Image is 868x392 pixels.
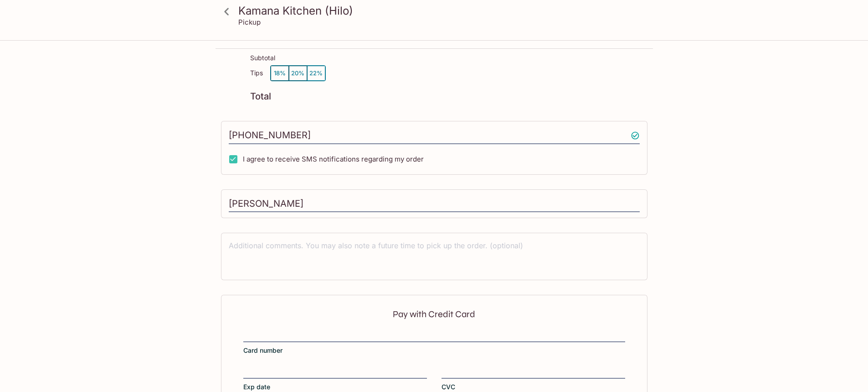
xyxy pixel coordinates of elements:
iframe: To enrich screen reader interactions, please activate Accessibility in Grammarly extension settings [243,367,427,377]
p: Subtotal [250,54,275,62]
input: Enter phone number [229,127,640,144]
span: Card number [243,346,282,355]
button: 18% [271,66,289,81]
iframe: To enrich screen reader interactions, please activate Accessibility in Grammarly extension settings [243,330,625,340]
iframe: To enrich screen reader interactions, please activate Accessibility in Grammarly extension settings [442,367,625,377]
span: Exp date [243,382,270,392]
span: CVC [442,382,455,392]
button: 20% [289,66,307,81]
p: Pickup [238,18,261,26]
p: Tips [250,69,263,77]
p: Pay with Credit Card [243,310,625,319]
p: Total [250,92,271,101]
button: 22% [307,66,325,81]
span: I agree to receive SMS notifications regarding my order [243,155,424,163]
input: Enter first and last name [229,195,640,213]
h3: Kamana Kitchen (Hilo) [238,4,646,18]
